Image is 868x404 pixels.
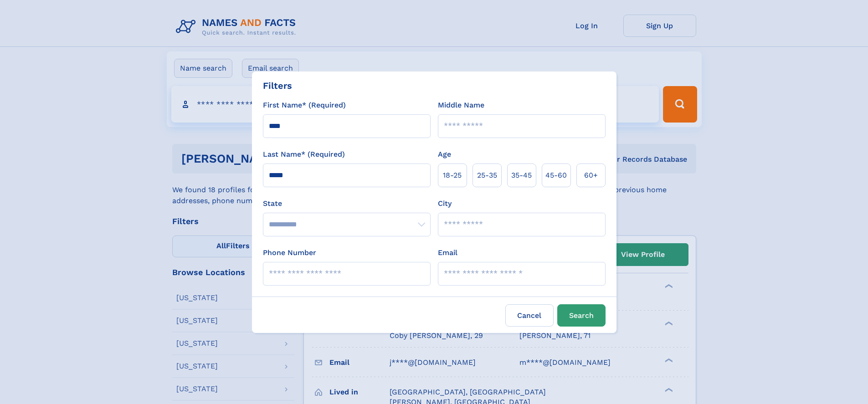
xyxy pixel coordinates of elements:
[263,149,345,160] label: Last Name* (Required)
[511,170,532,181] span: 35‑45
[438,100,484,111] label: Middle Name
[438,149,451,160] label: Age
[438,198,452,209] label: City
[263,79,292,92] div: Filters
[438,247,457,258] label: Email
[263,247,316,258] label: Phone Number
[443,170,462,181] span: 18‑25
[263,100,346,111] label: First Name* (Required)
[584,170,598,181] span: 60+
[557,304,606,327] button: Search
[263,198,431,209] label: State
[545,170,567,181] span: 45‑60
[477,170,497,181] span: 25‑35
[505,304,554,327] label: Cancel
